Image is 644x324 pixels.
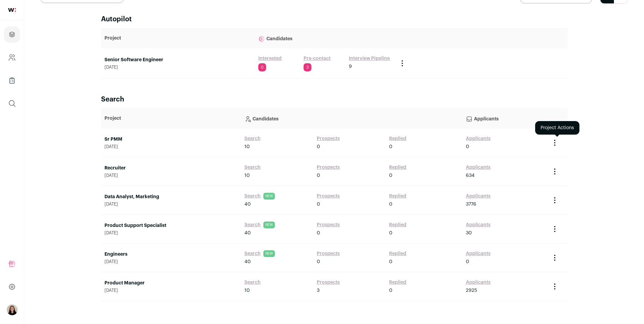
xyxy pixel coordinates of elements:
button: Open dropdown [7,304,18,315]
a: Prospects [317,222,340,228]
a: Applicants [466,279,491,286]
span: [DATE] [104,65,252,70]
span: 0 [258,63,266,71]
a: Prospects [317,135,340,142]
h2: Search [101,95,568,104]
span: 2925 [466,287,477,294]
a: Search [244,193,261,200]
a: Interested [258,55,282,62]
button: Project Actions [398,59,406,67]
h2: Autopilot [101,15,568,24]
a: Prospects [317,164,340,171]
span: 0 [389,287,392,294]
a: Product Support Specialist [104,222,238,229]
button: Project Actions [551,167,559,176]
span: NEW [263,222,275,228]
span: [DATE] [104,259,238,264]
span: 0 [317,230,320,236]
a: Applicants [466,250,491,257]
span: 0 [317,143,320,150]
p: Candidates [258,31,391,45]
span: 0 [466,143,469,150]
span: 0 [317,201,320,208]
div: Project Actions [535,121,579,135]
span: 0 [389,172,392,179]
p: Candidates [244,112,459,125]
span: 10 [244,287,250,294]
a: Applicants [466,193,491,200]
button: Project Actions [551,139,559,147]
span: 0 [317,172,320,179]
a: Sr PMM [104,136,238,143]
a: Search [244,250,261,257]
span: [DATE] [104,230,238,236]
a: Prospects [317,279,340,286]
img: 14337076-medium_jpg [7,304,18,315]
a: Company Lists [4,72,20,89]
a: Replied [389,164,406,171]
a: Prospects [317,193,340,200]
a: Replied [389,222,406,228]
a: Prospects [317,250,340,257]
span: 0 [389,258,392,265]
a: Replied [389,250,406,257]
a: Replied [389,279,406,286]
p: Applicants [466,112,544,125]
p: Project [104,115,238,122]
span: 0 [389,230,392,236]
button: Project Actions [551,254,559,262]
img: wellfound-shorthand-0d5821cbd27db2630d0214b213865d53afaa358527fdda9d0ea32b1df1b89c2c.svg [8,8,16,12]
span: NEW [263,193,275,200]
a: Product Manager [104,280,238,286]
a: Projects [4,26,20,43]
a: Search [244,222,261,228]
a: Data Analyst, Marketing [104,193,238,200]
a: Search [244,279,261,286]
span: [DATE] [104,173,238,178]
a: Senior Software Engineer [104,56,252,63]
span: 3 [304,63,311,71]
span: NEW [263,250,275,257]
a: Recruiter [104,165,238,171]
a: Search [244,135,261,142]
span: 0 [466,258,469,265]
button: Project Actions [551,225,559,233]
p: Project [104,35,252,42]
a: Pre-contact [304,55,331,62]
span: 9 [349,63,352,70]
span: 0 [389,201,392,208]
a: Interview Pipeline [349,55,390,62]
a: Applicants [466,222,491,228]
span: 0 [317,258,320,265]
span: 10 [244,172,250,179]
a: Replied [389,193,406,200]
span: 634 [466,172,475,179]
span: 10 [244,143,250,150]
button: Project Actions [551,282,559,291]
a: Applicants [466,135,491,142]
span: 3776 [466,201,476,208]
span: 0 [389,143,392,150]
a: Search [244,164,261,171]
a: Company and ATS Settings [4,49,20,66]
span: [DATE] [104,202,238,207]
a: Replied [389,135,406,142]
span: [DATE] [104,144,238,149]
span: 30 [466,230,472,236]
a: Engineers [104,251,238,258]
span: 40 [244,230,251,236]
a: Applicants [466,164,491,171]
span: 3 [317,287,319,294]
span: 40 [244,258,251,265]
span: [DATE] [104,288,238,293]
button: Project Actions [551,196,559,204]
span: 40 [244,201,251,208]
